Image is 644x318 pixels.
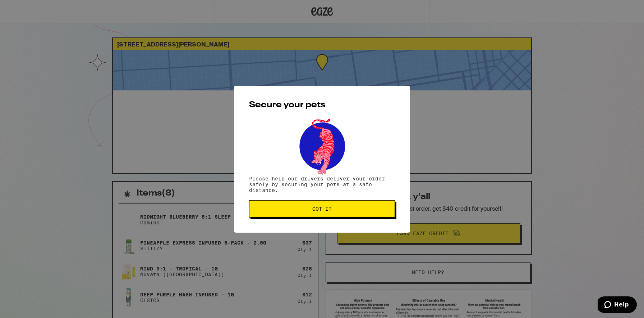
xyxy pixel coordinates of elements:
[293,117,351,176] img: pets
[312,206,332,211] span: Got it
[249,101,395,109] h2: Secure your pets
[249,200,395,218] button: Got it
[249,176,395,193] p: Please help our drivers deliver your order safely by securing your pets at a safe distance.
[598,296,637,314] iframe: Opens a widget where you can find more information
